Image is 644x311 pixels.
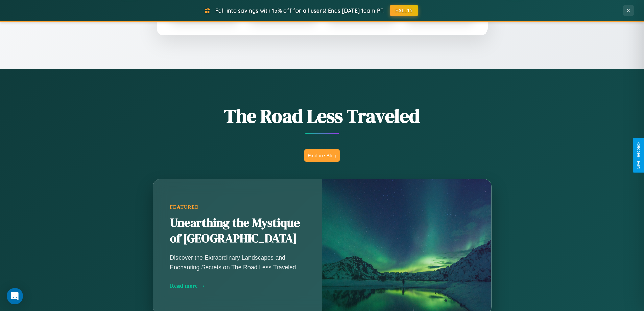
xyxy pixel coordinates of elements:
button: Explore Blog [304,149,340,162]
h2: Unearthing the Mystique of [GEOGRAPHIC_DATA] [170,215,305,246]
p: Discover the Extraordinary Landscapes and Enchanting Secrets on The Road Less Traveled. [170,253,305,272]
div: Featured [170,204,305,210]
h1: The Road Less Traveled [119,103,525,129]
div: Open Intercom Messenger [7,288,23,304]
div: Read more → [170,282,305,289]
button: FALL15 [390,5,418,16]
span: Fall into savings with 15% off for all users! Ends [DATE] 10am PT. [215,7,385,14]
div: Give Feedback [636,142,641,169]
